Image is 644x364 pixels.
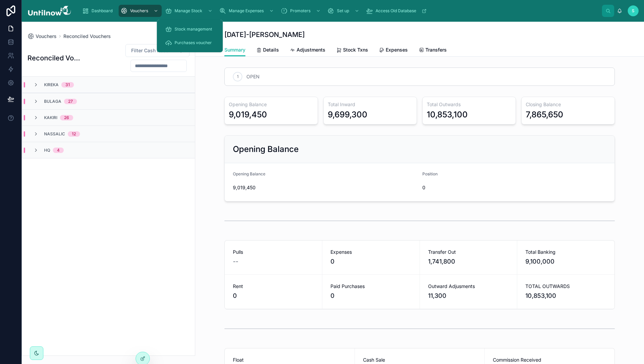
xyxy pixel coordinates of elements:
[493,357,606,363] span: Commission Received
[233,249,314,255] span: Pulls
[325,5,363,17] a: Set up
[44,131,65,137] span: Nassalic
[130,8,148,14] span: Vouchers
[526,101,610,108] h3: Closing Balance
[237,74,239,79] span: 1
[427,109,468,120] div: 10,853,100
[427,101,511,108] h3: Total Outwards
[224,46,245,53] span: Summary
[425,46,447,53] span: Transfers
[525,283,606,290] span: TOTAL OUTWARDS
[233,171,265,176] span: Opening Balance
[379,44,408,57] a: Expenses
[330,249,411,255] span: Expenses
[336,44,368,57] a: Stock Txns
[290,44,325,57] a: Adjustments
[163,5,216,17] a: Manage Stock
[224,44,245,57] a: Summary
[233,291,314,301] span: 0
[376,8,416,14] span: Access Old Database
[246,73,260,80] span: OPEN
[36,33,57,40] span: Vouchers
[233,184,417,191] span: 9,019,450
[343,46,368,53] span: Stock Txns
[233,257,238,266] span: --
[364,5,430,17] a: Access Old Database
[297,46,325,53] span: Adjustments
[27,53,83,63] h1: Reconciled Vouchers
[330,291,411,301] span: 0
[44,82,59,88] span: Kireka
[77,3,602,18] div: scrollable content
[161,23,219,35] a: Stock management
[525,257,606,266] span: 9,100,000
[229,101,314,108] h3: Opening Balance
[337,8,349,14] span: Set up
[328,101,412,108] h3: Total Inward
[526,109,563,120] div: 7,865,650
[256,44,279,57] a: Details
[63,33,111,40] a: Reconciled Vouchers
[233,144,299,155] h2: Opening Balance
[68,99,73,104] div: 27
[279,5,324,17] a: Promoters
[419,44,447,57] a: Transfers
[386,46,408,53] span: Expenses
[428,257,509,266] span: 1,741,800
[80,5,117,17] a: Dashboard
[44,115,57,120] span: Kakiri
[632,8,635,14] span: S
[44,148,50,153] span: HQ
[44,99,61,104] span: Bulaga
[65,82,70,88] div: 31
[330,257,411,266] span: 0
[27,33,57,40] a: Vouchers
[263,46,279,53] span: Details
[72,131,76,137] div: 12
[330,283,411,290] span: Paid Purchases
[422,184,606,191] span: 0
[131,47,176,54] span: Filter Cash Account
[422,171,438,176] span: Position
[175,26,212,32] span: Stock management
[233,283,314,290] span: Rent
[229,8,264,14] span: Manage Expenses
[428,291,509,301] span: 11,300
[217,5,277,17] a: Manage Expenses
[233,357,346,363] span: Float
[290,8,310,14] span: Promoters
[363,357,477,363] span: Cash Sale
[161,37,219,49] a: Purchases voucher
[175,40,212,45] span: Purchases voucher
[125,44,189,57] button: Select Button
[175,8,202,14] span: Manage Stock
[119,5,162,17] a: Vouchers
[525,249,606,255] span: Total Banking
[64,115,69,120] div: 26
[224,30,305,39] h1: [DATE]-[PERSON_NAME]
[57,148,60,153] div: 4
[428,283,509,290] span: Outward Adjusments
[229,109,267,120] div: 9,019,450
[328,109,367,120] div: 9,699,300
[27,5,71,16] img: App logo
[525,291,606,301] span: 10,853,100
[428,249,509,255] span: Transfer Out
[92,8,113,14] span: Dashboard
